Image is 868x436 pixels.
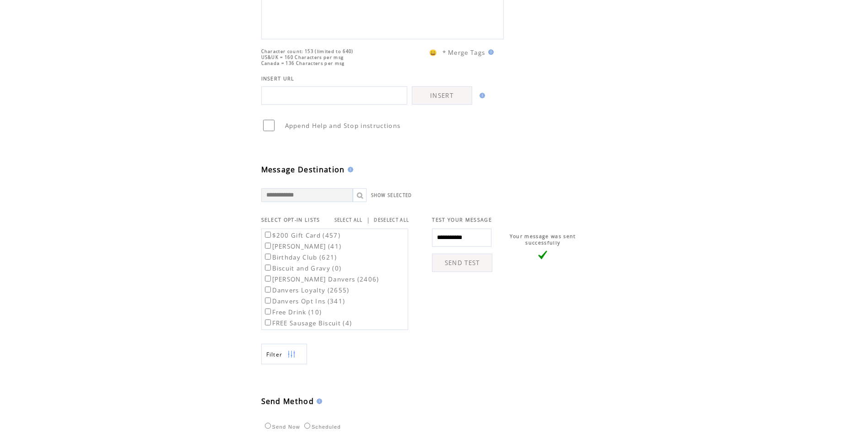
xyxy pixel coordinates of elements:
input: [PERSON_NAME] (41) [265,243,271,249]
label: Send Now [263,424,300,430]
span: Canada = 136 Characters per msg [261,60,345,66]
input: [PERSON_NAME] Danvers (2406) [265,276,271,282]
label: Danvers Opt Ins (341) [263,297,345,305]
a: SHOW SELECTED [371,192,412,198]
span: Append Help and Stop instructions [285,122,401,130]
img: vLarge.png [538,250,547,260]
a: SEND TEST [432,254,492,272]
input: $200 Gift Card (457) [265,232,271,238]
label: Danvers Loyalty (2655) [263,286,350,294]
label: FREE Sausage Biscuit (4) [263,319,352,327]
img: help.gif [345,167,353,172]
a: Filter [261,344,307,364]
input: Birthday Club (621) [265,254,271,260]
input: Biscuit and Gravy (0) [265,265,271,271]
label: Scheduled [302,424,341,430]
span: US&UK = 160 Characters per msg [261,54,344,60]
span: * Merge Tags [442,48,485,57]
label: Free Drink (10) [263,308,322,316]
a: DESELECT ALL [374,217,409,223]
span: | [367,216,370,224]
input: Danvers Loyalty (2655) [265,287,271,292]
span: 😀 [429,48,437,57]
input: Send Now [265,423,271,429]
span: Your message was sent successfully [510,233,576,246]
span: Character count: 153 (limited to 640) [261,48,354,54]
input: Free Drink (10) [265,308,271,314]
img: help.gif [485,49,494,55]
img: help.gif [314,399,322,404]
span: TEST YOUR MESSAGE [432,217,492,223]
img: filters.png [287,344,296,365]
label: $200 Gift Card (457) [263,231,341,239]
span: SELECT OPT-IN LISTS [261,217,320,223]
label: [PERSON_NAME] (41) [263,242,342,250]
span: Show filters [266,351,283,358]
input: Danvers Opt Ins (341) [265,298,271,303]
span: Message Destination [261,165,345,175]
a: INSERT [412,86,472,105]
input: FREE Sausage Biscuit (4) [265,319,271,325]
label: Biscuit and Gravy (0) [263,264,342,272]
input: Scheduled [304,423,310,429]
span: INSERT URL [261,75,295,82]
label: [PERSON_NAME] Danvers (2406) [263,275,379,283]
label: Birthday Club (621) [263,253,337,261]
span: Send Method [261,396,314,406]
a: SELECT ALL [334,217,363,223]
img: help.gif [477,93,485,98]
